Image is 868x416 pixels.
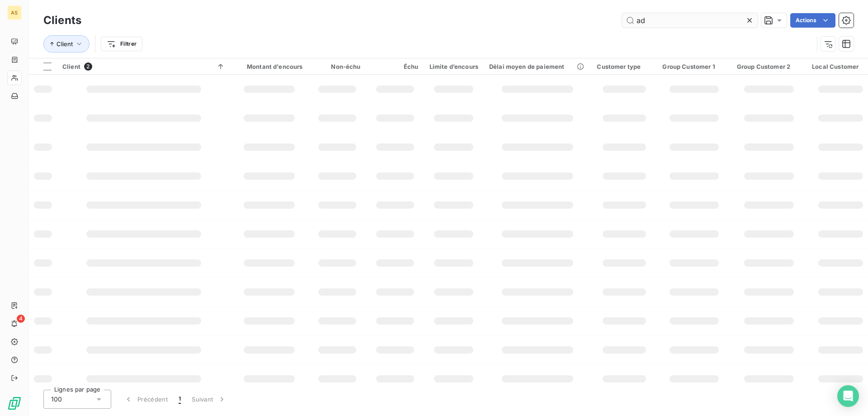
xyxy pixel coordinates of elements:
span: 2 [84,62,92,71]
div: Open Intercom Messenger [837,385,859,407]
button: Actions [790,13,835,28]
div: Group Customer 2 [737,63,801,70]
h3: Clients [43,12,81,29]
button: Précédent [118,390,173,409]
button: Suivant [186,390,232,409]
div: Group Customer 1 [662,63,726,70]
div: Non-échu [314,63,361,70]
div: Montant d'encours [236,63,303,70]
input: Rechercher [622,13,758,28]
span: 4 [17,315,25,323]
img: Logo LeanPay [7,396,22,411]
span: 1 [179,395,181,404]
div: AS [7,5,22,20]
div: Limite d’encours [429,63,478,70]
button: Client [43,35,90,53]
div: Customer type [597,63,651,70]
div: Délai moyen de paiement [489,63,586,70]
span: Client [57,40,73,48]
div: Échu [372,63,419,70]
button: 1 [173,390,186,409]
button: Filtrer [101,37,142,51]
span: Client [62,63,80,70]
span: 100 [51,395,62,404]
